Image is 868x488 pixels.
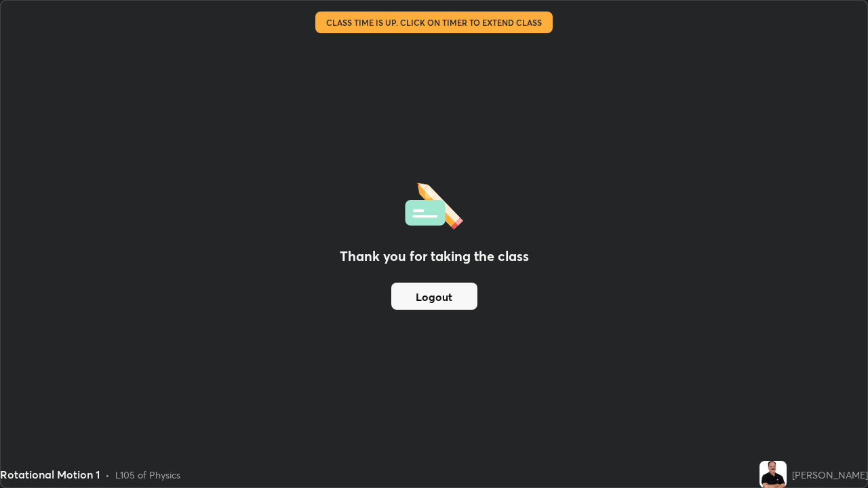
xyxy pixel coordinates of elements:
button: Logout [391,283,477,310]
div: [PERSON_NAME] [792,468,868,482]
h2: Thank you for taking the class [340,246,529,266]
img: offlineFeedback.1438e8b3.svg [405,178,463,230]
div: L105 of Physics [115,468,180,482]
div: • [105,468,110,482]
img: 605ba8bc909545269ef7945e2730f7c4.jpg [759,461,787,488]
